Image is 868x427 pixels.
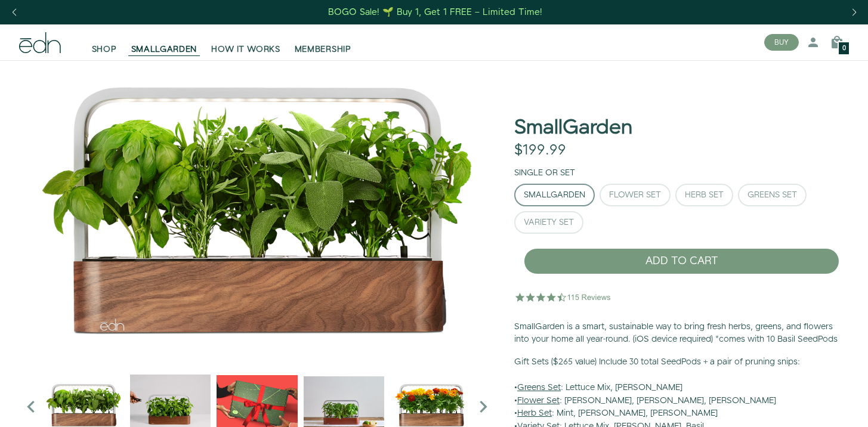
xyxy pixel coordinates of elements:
[92,44,117,55] span: SHOP
[85,29,124,55] a: SHOP
[131,44,197,55] span: SMALLGARDEN
[471,395,495,419] i: Next slide
[524,191,585,199] div: SmallGarden
[328,6,542,18] div: BOGO Sale! 🌱 Buy 1, Get 1 FREE – Limited Time!
[514,285,613,309] img: 4.5 star rating
[524,218,574,227] div: Variety Set
[288,29,359,55] a: MEMBERSHIP
[514,142,566,159] div: $199.99
[19,60,495,358] div: 1 / 6
[609,191,661,199] div: Flower Set
[19,395,43,419] i: Previous slide
[124,29,205,55] a: SMALLGARDEN
[514,184,595,206] button: SmallGarden
[517,395,560,407] u: Flower Set
[211,44,280,55] span: HOW IT WORKS
[514,356,800,368] b: Gift Sets ($265 value) Include 30 total SeedPods + a pair of pruning snips:
[747,191,797,199] div: Greens Set
[764,34,799,51] button: BUY
[524,248,839,274] button: ADD TO CART
[842,45,846,52] span: 0
[517,382,561,394] u: Greens Set
[675,184,733,206] button: Herb Set
[19,60,495,358] img: Official-EDN-SMALLGARDEN-HERB-HERO-SLV-2000px_4096x.png
[295,44,351,55] span: MEMBERSHIP
[517,407,552,419] u: Herb Set
[514,321,849,346] p: SmallGarden is a smart, sustainable way to bring fresh herbs, greens, and flowers into your home ...
[738,184,807,206] button: Greens Set
[514,211,583,234] button: Variety Set
[514,117,632,139] h1: SmallGarden
[685,191,724,199] div: Herb Set
[327,3,543,21] a: BOGO Sale! 🌱 Buy 1, Get 1 FREE – Limited Time!
[600,184,671,206] button: Flower Set
[514,167,575,179] label: Single or Set
[204,29,287,55] a: HOW IT WORKS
